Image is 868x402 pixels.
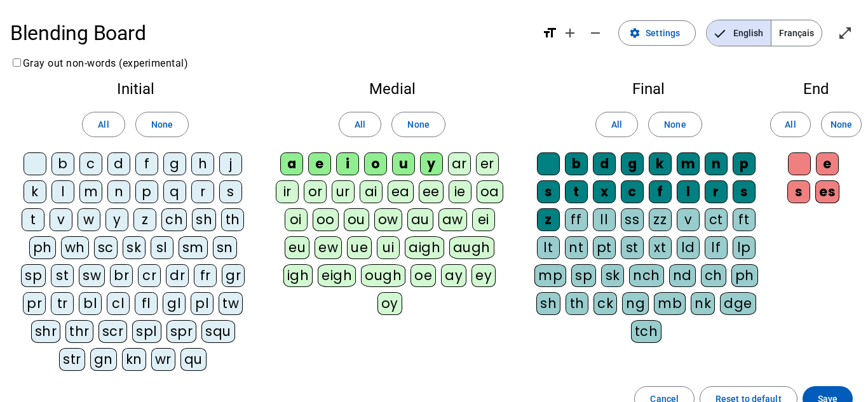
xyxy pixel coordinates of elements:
[707,20,771,46] span: English
[132,320,161,343] div: spl
[629,264,664,287] div: nch
[308,152,331,175] div: e
[163,180,186,203] div: q
[476,152,499,175] div: er
[51,292,74,315] div: tr
[588,25,603,41] mat-icon: remove
[677,180,700,203] div: l
[304,180,327,203] div: or
[649,208,672,231] div: zz
[336,152,359,175] div: i
[565,180,588,203] div: t
[771,20,822,46] span: Français
[534,264,566,287] div: mp
[151,117,173,132] span: None
[601,264,624,287] div: sk
[135,180,158,203] div: p
[10,13,532,53] h1: Blending Board
[21,264,46,287] div: sp
[339,112,381,137] button: All
[201,320,235,343] div: squ
[180,348,207,371] div: qu
[646,25,680,41] span: Settings
[24,180,46,203] div: k
[562,25,578,41] mat-icon: add
[816,152,839,175] div: e
[105,208,128,231] div: y
[565,208,588,231] div: ff
[629,27,641,39] mat-icon: settings
[163,152,186,175] div: g
[407,117,429,132] span: None
[648,112,702,137] button: None
[107,292,130,315] div: cl
[705,180,728,203] div: r
[192,208,216,231] div: sh
[13,58,21,67] input: Gray out non-words (experimental)
[770,112,811,137] button: All
[61,236,89,259] div: wh
[557,20,583,46] button: Increase font size
[133,208,156,231] div: z
[318,264,356,287] div: eigh
[438,208,467,231] div: aw
[542,25,557,41] mat-icon: format_size
[706,20,822,46] mat-button-toggle-group: Language selection
[733,208,756,231] div: ft
[593,292,617,315] div: ck
[649,152,672,175] div: k
[191,180,214,203] div: r
[419,180,444,203] div: ee
[621,152,644,175] div: g
[701,264,726,287] div: ch
[571,264,596,287] div: sp
[79,180,102,203] div: m
[593,208,616,231] div: ll
[65,320,93,343] div: thr
[733,180,756,203] div: s
[705,236,728,259] div: lf
[221,208,244,231] div: th
[621,180,644,203] div: c
[388,180,414,203] div: ea
[537,236,560,259] div: lt
[94,236,118,259] div: sc
[611,117,622,132] span: All
[135,152,158,175] div: f
[347,236,372,259] div: ue
[472,208,495,231] div: ei
[677,236,700,259] div: ld
[593,180,616,203] div: x
[441,264,466,287] div: ay
[621,208,644,231] div: ss
[51,152,74,175] div: b
[98,117,109,132] span: All
[821,112,862,137] button: None
[720,292,756,315] div: dge
[593,236,616,259] div: pt
[449,236,494,259] div: augh
[166,320,197,343] div: spr
[374,208,402,231] div: ow
[355,117,365,132] span: All
[344,208,369,231] div: ou
[537,180,560,203] div: s
[631,320,662,343] div: tch
[191,152,214,175] div: h
[471,264,496,287] div: ey
[621,236,644,259] div: st
[98,320,128,343] div: scr
[332,180,355,203] div: ur
[276,180,299,203] div: ir
[122,348,146,371] div: kn
[138,264,161,287] div: cr
[407,208,433,231] div: au
[731,264,758,287] div: ph
[163,292,186,315] div: gl
[815,180,839,203] div: es
[10,57,188,69] label: Gray out non-words (experimental)
[271,81,513,97] h2: Medial
[59,348,85,371] div: str
[79,152,102,175] div: c
[161,208,187,231] div: ch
